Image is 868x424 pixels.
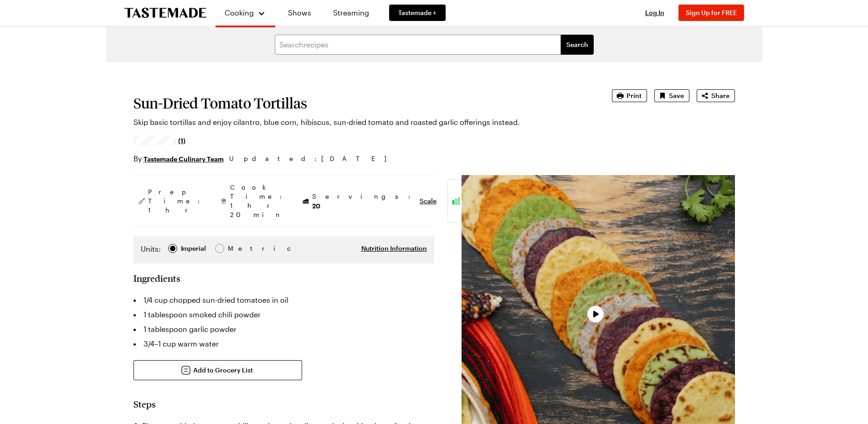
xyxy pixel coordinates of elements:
h1: Sun-Dried Tomato Tortillas [134,95,586,111]
span: Imperial [181,243,207,253]
span: Sign Up for FREE [686,9,737,16]
span: Save [669,91,684,100]
button: Cooking [225,4,266,22]
span: Servings: [312,192,415,211]
li: 1/4 cup chopped sun-dried tomatoes in oil [134,293,434,307]
button: filters [561,35,594,55]
span: Print [627,91,642,100]
span: Log In [645,9,664,16]
span: Add to Grocery List [193,366,253,375]
span: Tastemade + [398,8,437,17]
button: Sign Up for FREE [678,5,744,21]
span: Metric [228,243,248,253]
li: 1 tablespoon smoked chili powder [134,307,434,322]
button: Log In [637,8,673,17]
span: 20 [312,201,320,210]
h2: Ingredients [134,273,180,284]
div: Imperial [181,243,206,253]
button: Nutrition Information [361,244,427,253]
span: Share [711,91,729,100]
span: Updated : [DATE] [229,154,395,164]
span: Cooking [225,8,254,17]
p: By [134,153,224,164]
button: Add to Grocery List [134,360,302,380]
div: Imperial Metric [141,243,247,256]
div: Metric [228,243,247,253]
h2: Steps [134,398,434,409]
a: 5/5 stars from 1 reviews [134,137,186,144]
span: Cook Time: 1 hr 20 min [230,183,287,219]
a: To Tastemade Home Page [124,8,206,18]
li: 1 tablespoon garlic powder [134,322,434,336]
button: Save recipe [654,89,689,102]
span: Prep Time: 1 hr [148,187,205,215]
span: Search [566,40,588,49]
a: Tastemade + [389,5,446,21]
span: (1) [178,136,185,145]
li: 3/4–1 cup warm water [134,336,434,351]
button: Play Video [587,306,604,322]
button: Share [697,89,735,102]
a: Tastemade Culinary Team [144,154,224,164]
p: Skip basic tortillas and enjoy cilantro, blue corn, hibiscus, sun-dried tomato and roasted garlic... [134,117,586,128]
button: Scale [420,196,437,206]
button: Print [612,89,647,102]
label: Units: [141,243,161,254]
